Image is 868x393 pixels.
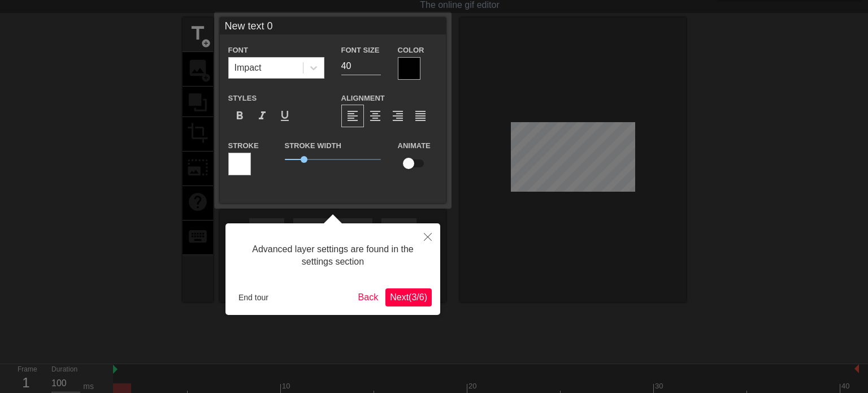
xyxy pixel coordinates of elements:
[390,292,427,302] span: Next ( 3 / 6 )
[234,289,273,306] button: End tour
[385,288,432,306] button: Next
[415,223,440,249] button: Close
[354,288,383,306] button: Back
[234,232,432,280] div: Advanced layer settings are found in the settings section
